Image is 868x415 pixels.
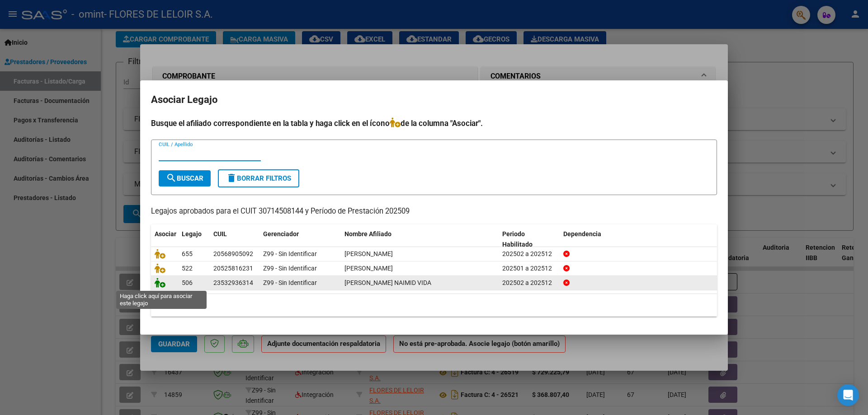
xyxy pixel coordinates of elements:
datatable-header-cell: CUIL [210,224,259,254]
button: Borrar Filtros [218,169,299,187]
datatable-header-cell: Periodo Habilitado [499,224,560,254]
mat-icon: delete [226,173,237,183]
span: 655 [182,250,193,257]
span: CUIL [213,230,227,238]
span: URCOLA SAGGESE VALENTIN [344,250,393,257]
span: FIGUEROA RAYMI CARLOS [344,265,393,272]
div: 20568905092 [213,249,253,259]
h4: Busque el afiliado correspondiente en la tabla y haga click en el ícono de la columna "Asociar". [151,117,717,129]
datatable-header-cell: Asociar [151,224,178,254]
span: Nombre Afiliado [344,230,392,238]
span: FIGUEROA NAIMID VIDA [344,279,431,286]
span: Borrar Filtros [226,174,291,182]
button: Buscar [159,170,211,187]
h2: Asociar Legajo [151,91,717,108]
datatable-header-cell: Nombre Afiliado [341,224,499,254]
datatable-header-cell: Gerenciador [259,224,341,254]
datatable-header-cell: Dependencia [560,224,717,254]
span: Z99 - Sin Identificar [263,265,317,272]
div: 20525816231 [213,263,253,274]
div: 202502 a 202512 [502,249,556,259]
span: Periodo Habilitado [502,230,533,248]
span: Buscar [166,174,203,182]
span: Dependencia [563,230,601,238]
span: Asociar [155,230,176,238]
span: Z99 - Sin Identificar [263,250,317,257]
span: 506 [182,279,193,286]
p: Legajos aprobados para el CUIT 30714508144 y Período de Prestación 202509 [151,206,717,217]
div: 23532936314 [213,278,253,288]
span: Gerenciador [263,230,299,238]
span: Z99 - Sin Identificar [263,279,317,286]
datatable-header-cell: Legajo [178,224,210,254]
div: 3 registros [151,294,717,317]
mat-icon: search [166,173,177,183]
span: Legajo [182,230,202,238]
div: Open Intercom Messenger [837,384,859,406]
div: 202502 a 202512 [502,278,556,288]
div: 202501 a 202512 [502,263,556,274]
span: 522 [182,265,193,272]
